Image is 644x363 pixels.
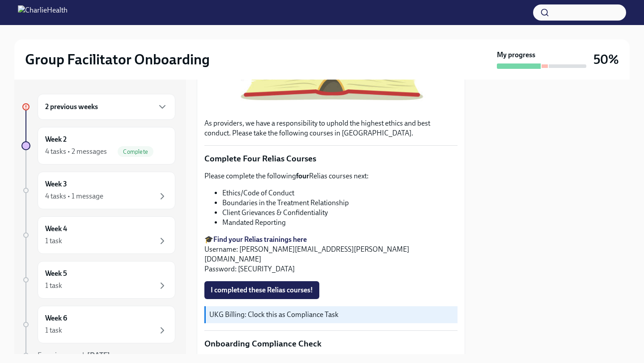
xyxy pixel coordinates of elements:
img: CharlieHealth [18,5,68,20]
div: 2 previous weeks [38,94,175,120]
h2: Group Facilitator Onboarding [25,51,210,68]
li: Mandated Reporting [222,218,458,228]
h6: Week 3 [45,179,67,189]
li: Boundaries in the Treatment Relationship [222,198,458,208]
a: Week 61 task [21,306,175,343]
p: Complete Four Relias Courses [204,153,458,165]
h3: 50% [593,51,619,68]
button: I completed these Relias courses! [204,281,319,299]
a: Week 34 tasks • 1 message [21,172,175,209]
span: Complete [118,148,153,155]
a: Find your Relias trainings here [213,235,307,244]
p: UKG Billing: Clock this as Compliance Task [209,310,454,320]
h6: Week 2 [45,135,67,144]
a: Week 51 task [21,261,175,299]
p: 🎓 Username: [PERSON_NAME][EMAIL_ADDRESS][PERSON_NAME][DOMAIN_NAME] Password: [SECURITY_DATA] [204,235,458,274]
p: As providers, we have a responsibility to uphold the highest ethics and best conduct. Please take... [204,118,458,138]
p: Onboarding Compliance Check [204,338,458,350]
p: Please complete the following Relias courses next: [204,171,458,181]
li: Ethics/Code of Conduct [222,188,458,198]
span: I completed these Relias courses! [211,286,313,295]
h6: Week 6 [45,313,67,323]
h6: 2 previous weeks [45,102,98,112]
strong: My progress [497,50,535,60]
strong: four [296,172,309,180]
div: 1 task [45,281,62,291]
div: 4 tasks • 2 messages [45,147,107,156]
a: Week 24 tasks • 2 messagesComplete [21,127,175,165]
h6: Week 4 [45,224,67,234]
strong: [DATE] [87,351,110,359]
div: 4 tasks • 1 message [45,191,103,201]
li: Client Grievances & Confidentiality [222,208,458,218]
div: 1 task [45,236,62,246]
a: Week 41 task [21,216,175,254]
span: Experience ends [38,351,110,359]
div: 1 task [45,325,62,335]
h6: Week 5 [45,269,67,279]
